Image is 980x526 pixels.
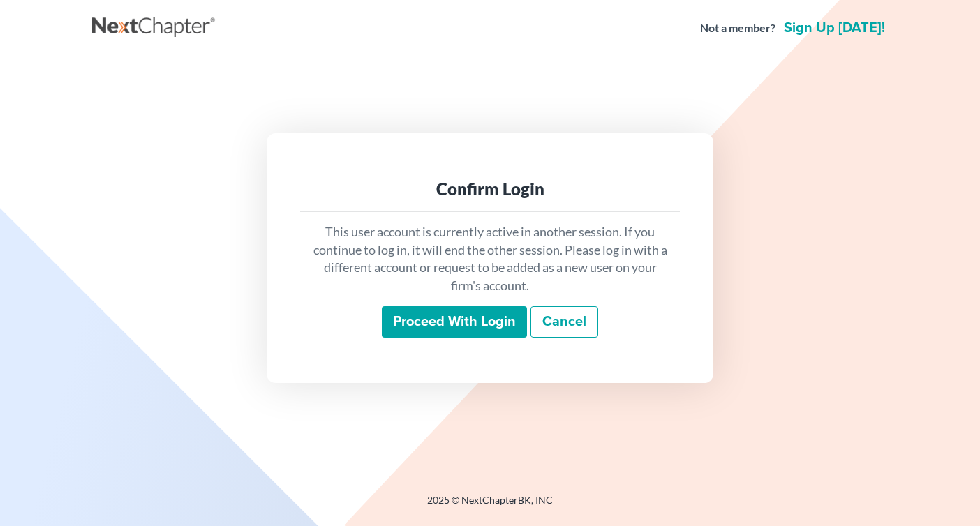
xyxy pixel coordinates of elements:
p: This user account is currently active in another session. If you continue to log in, it will end ... [311,223,669,295]
div: Confirm Login [311,178,669,200]
a: Sign up [DATE]! [781,21,888,35]
input: Proceed with login [382,306,527,338]
strong: Not a member? [700,20,775,36]
a: Cancel [530,306,598,338]
div: 2025 © NextChapterBK, INC [92,493,888,518]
